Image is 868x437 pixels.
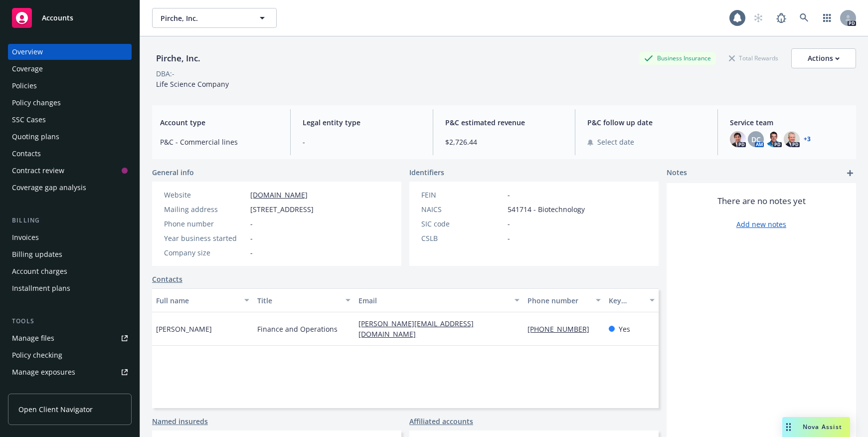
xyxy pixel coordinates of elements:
span: Yes [619,324,630,334]
a: Policy checking [8,347,132,363]
div: Overview [12,44,43,60]
span: Pirche, Inc. [161,13,247,23]
a: Manage exposures [8,364,132,380]
button: Title [253,288,354,312]
div: Website [164,190,246,200]
span: Open Client Navigator [18,404,93,415]
a: Search [794,8,814,28]
a: Installment plans [8,280,132,296]
a: Billing updates [8,246,132,262]
a: [DOMAIN_NAME] [250,190,308,200]
a: SSC Cases [8,112,132,128]
button: Nova Assist [782,417,850,437]
button: Email [354,288,523,312]
div: Policy changes [12,95,61,111]
a: Contacts [8,146,132,162]
div: Full name [156,295,238,306]
a: Quoting plans [8,129,132,145]
a: Overview [8,44,132,60]
img: photo [730,131,746,147]
div: Email [358,295,509,306]
a: Switch app [817,8,837,28]
a: Contract review [8,163,132,179]
div: Actions [808,49,840,68]
a: Add new notes [736,219,786,229]
button: Actions [791,48,856,68]
span: - [508,190,510,200]
span: Identifiers [409,167,444,178]
img: photo [766,131,782,147]
div: Quoting plans [12,129,59,145]
a: [PHONE_NUMBER] [527,324,597,334]
div: SSC Cases [12,112,46,128]
span: P&C - Commercial lines [160,137,278,147]
a: Policy changes [8,95,132,111]
div: Contacts [12,146,41,162]
div: Coverage gap analysis [12,180,86,196]
a: Account charges [8,263,132,279]
div: Total Rewards [724,52,783,64]
span: P&C follow up date [587,117,705,128]
div: FEIN [421,190,504,200]
a: Coverage gap analysis [8,180,132,196]
div: DBA: - [156,68,174,79]
a: Coverage [8,61,132,77]
div: Policies [12,78,37,94]
div: Invoices [12,229,39,245]
a: [PERSON_NAME][EMAIL_ADDRESS][DOMAIN_NAME] [358,319,474,339]
a: Policies [8,78,132,94]
span: There are no notes yet [717,195,806,207]
span: Finance and Operations [257,324,338,334]
button: Pirche, Inc. [152,8,277,28]
span: - [508,233,510,243]
div: Contract review [12,163,64,179]
a: Invoices [8,229,132,245]
span: P&C estimated revenue [445,117,563,128]
div: Coverage [12,61,43,77]
img: photo [784,131,800,147]
span: Select date [597,137,634,147]
a: Named insureds [152,416,208,427]
span: Account type [160,117,278,128]
span: Nova Assist [803,423,842,431]
span: - [303,137,421,147]
div: Pirche, Inc. [152,52,204,65]
span: - [250,233,253,243]
div: Billing updates [12,246,62,262]
div: Manage exposures [12,364,75,380]
div: CSLB [421,233,504,243]
div: Installment plans [12,280,70,296]
a: Report a Bug [771,8,791,28]
div: Billing [8,216,132,225]
a: +3 [804,136,811,142]
span: - [508,218,510,229]
span: 541714 - Biotechnology [508,204,585,215]
div: Phone number [527,295,590,306]
span: Legal entity type [303,117,421,128]
span: - [250,218,253,229]
a: add [844,167,856,179]
div: Mailing address [164,204,246,215]
div: Tools [8,316,132,326]
div: Manage files [12,330,54,346]
a: Manage files [8,330,132,346]
div: Company size [164,247,246,258]
div: Account charges [12,263,67,279]
div: Title [257,295,340,306]
span: Accounts [42,14,73,22]
span: DC [751,134,761,145]
div: Key contact [609,295,644,306]
div: Policy checking [12,347,62,363]
div: Manage certificates [12,381,77,397]
span: $2,726.44 [445,137,563,147]
a: Start snowing [748,8,768,28]
span: [PERSON_NAME] [156,324,212,334]
div: Phone number [164,218,246,229]
a: Contacts [152,274,182,284]
div: Business Insurance [639,52,716,64]
span: Notes [667,167,687,179]
span: General info [152,167,194,178]
div: Year business started [164,233,246,243]
a: Accounts [8,4,132,32]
